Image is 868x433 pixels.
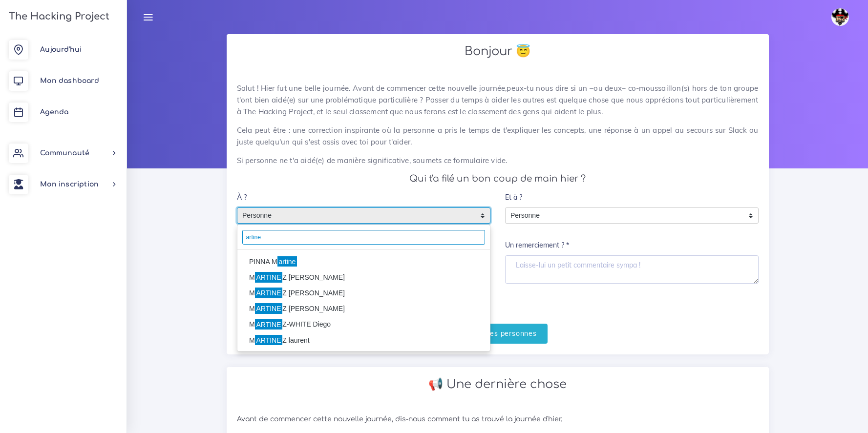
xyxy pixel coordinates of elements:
[505,236,569,256] label: Un remerciement ? *
[40,46,82,53] span: Aujourd'hui
[237,301,490,317] li: M Z [PERSON_NAME]
[237,269,490,285] li: M Z [PERSON_NAME]
[237,254,490,269] li: PINNA M
[237,187,247,207] label: À ?
[242,230,485,245] input: écrivez 3 charactères minimum pour afficher les résultats
[40,181,99,188] span: Mon inscription
[277,256,297,267] mark: artine
[237,286,490,301] li: M Z [PERSON_NAME]
[255,303,283,314] mark: ARTINE
[40,149,89,157] span: Communauté
[255,288,283,298] mark: ARTINE
[6,11,109,22] h3: The Hacking Project
[40,77,99,84] span: Mon dashboard
[255,335,283,346] mark: ARTINE
[237,173,759,184] h4: Qui t'a filé un bon coup de main hier ?
[237,82,759,118] p: Salut ! Hier fut une belle journée. Avant de commencer cette nouvelle journée,peux-tu nous dire s...
[40,108,68,116] span: Agenda
[237,332,490,348] li: M Z laurent
[447,324,548,344] input: Merci à ces personnes
[237,317,490,332] li: M Z-WHITE Diego
[831,8,849,26] img: avatar
[237,377,759,392] h2: 📢 Une dernière chose
[237,155,759,166] p: Si personne ne t'a aidé(e) de manière significative, soumets ce formulaire vide.
[255,319,283,330] mark: ARTINE
[505,187,522,207] label: Et à ?
[255,272,283,283] mark: ARTINE
[237,124,759,148] p: Cela peut être : une correction inspirante où la personne a pris le temps de t'expliquer les conc...
[506,208,743,224] span: Personne
[237,44,759,59] h2: Bonjour 😇
[237,208,475,224] span: Personne
[237,415,759,424] h6: Avant de commencer cette nouvelle journée, dis-nous comment tu as trouvé la journée d'hier.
